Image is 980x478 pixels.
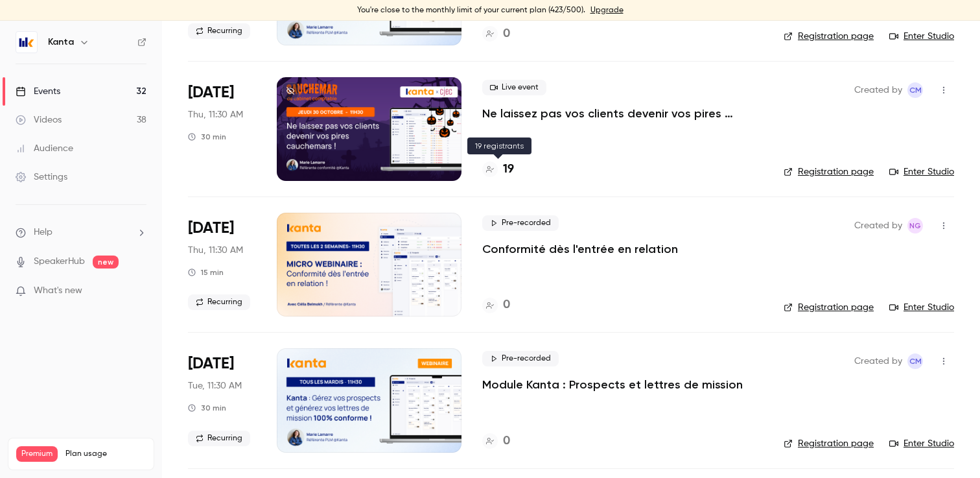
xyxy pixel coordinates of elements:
[48,36,74,49] h6: Kanta
[784,165,874,178] a: Registration page
[909,82,922,98] span: CM
[889,30,954,43] a: Enter Studio
[909,218,921,233] span: NG
[854,218,902,233] span: Created by
[482,106,763,121] a: Ne laissez pas vos clients devenir vos pires cauchemars !
[909,353,922,369] span: CM
[854,82,902,98] span: Created by
[907,353,923,369] span: Charlotte MARTEL
[188,213,256,317] div: Oct 30 Thu, 11:30 AM (Europe/Paris)
[188,82,234,103] span: [DATE]
[482,80,546,95] span: Live event
[503,433,510,450] h4: 0
[188,218,234,239] span: [DATE]
[482,241,678,257] a: Conformité dès l'entrée en relation
[131,285,146,297] iframe: Noticeable Trigger
[188,132,226,142] div: 30 min
[854,353,902,369] span: Created by
[188,353,234,374] span: [DATE]
[16,446,58,462] span: Premium
[188,379,242,392] span: Tue, 11:30 AM
[188,403,226,413] div: 30 min
[188,294,250,310] span: Recurring
[16,142,73,155] div: Audience
[188,348,256,452] div: Nov 4 Tue, 11:30 AM (Europe/Paris)
[188,108,243,121] span: Thu, 11:30 AM
[16,32,37,53] img: Kanta
[590,5,624,16] a: Upgrade
[16,171,67,184] div: Settings
[93,256,119,269] span: new
[784,301,874,314] a: Registration page
[482,377,743,392] a: Module Kanta : Prospects et lettres de mission
[482,351,559,366] span: Pre-recorded
[907,218,923,233] span: Nicolas Guitard
[503,161,514,178] h4: 19
[784,30,874,43] a: Registration page
[503,296,510,314] h4: 0
[188,431,250,446] span: Recurring
[34,255,85,269] a: SpeakerHub
[16,114,62,126] div: Videos
[482,296,510,314] a: 0
[503,25,510,43] h4: 0
[889,437,954,450] a: Enter Studio
[482,25,510,43] a: 0
[188,267,224,278] div: 15 min
[907,82,923,98] span: Charlotte MARTEL
[482,161,514,178] a: 19
[65,449,146,459] span: Plan usage
[16,85,60,98] div: Events
[188,23,250,39] span: Recurring
[188,244,243,257] span: Thu, 11:30 AM
[889,301,954,314] a: Enter Studio
[188,77,256,181] div: Oct 30 Thu, 11:30 AM (Europe/Paris)
[482,215,559,231] span: Pre-recorded
[889,165,954,178] a: Enter Studio
[34,226,52,239] span: Help
[16,226,146,239] li: help-dropdown-opener
[784,437,874,450] a: Registration page
[34,284,82,298] span: What's new
[482,433,510,450] a: 0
